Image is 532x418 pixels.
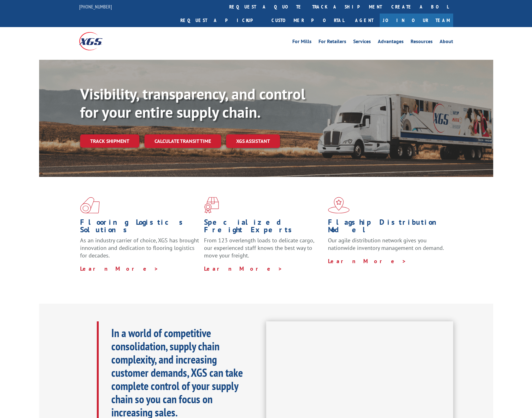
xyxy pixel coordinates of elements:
[353,39,371,46] a: Services
[380,14,453,27] a: Join Our Team
[292,39,312,46] a: For Mills
[328,218,447,237] h1: Flagship Distribution Model
[267,14,349,27] a: Customer Portal
[349,14,380,27] a: Agent
[79,3,112,10] a: [PHONE_NUMBER]
[80,84,305,122] b: Visibility, transparency, and control for your entire supply chain.
[328,197,350,213] img: xgs-icon-flagship-distribution-model-red
[411,39,433,46] a: Resources
[176,14,267,27] a: Request a pickup
[378,39,404,46] a: Advantages
[328,237,444,251] span: Our agile distribution network gives you nationwide inventory management on demand.
[319,39,346,46] a: For Retailers
[80,197,100,213] img: xgs-icon-total-supply-chain-intelligence-red
[80,134,139,148] a: Track shipment
[80,237,199,259] span: As an industry carrier of choice, XGS has brought innovation and dedication to flooring logistics...
[226,134,280,148] a: XGS ASSISTANT
[328,257,406,265] a: Learn More >
[204,218,323,237] h1: Specialized Freight Experts
[80,218,199,237] h1: Flooring Logistics Solutions
[204,237,323,265] p: From 123 overlength loads to delicate cargo, our experienced staff knows the best way to move you...
[144,134,221,148] a: Calculate transit time
[440,39,453,46] a: About
[80,265,159,272] a: Learn More >
[204,265,283,272] a: Learn More >
[204,197,219,213] img: xgs-icon-focused-on-flooring-red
